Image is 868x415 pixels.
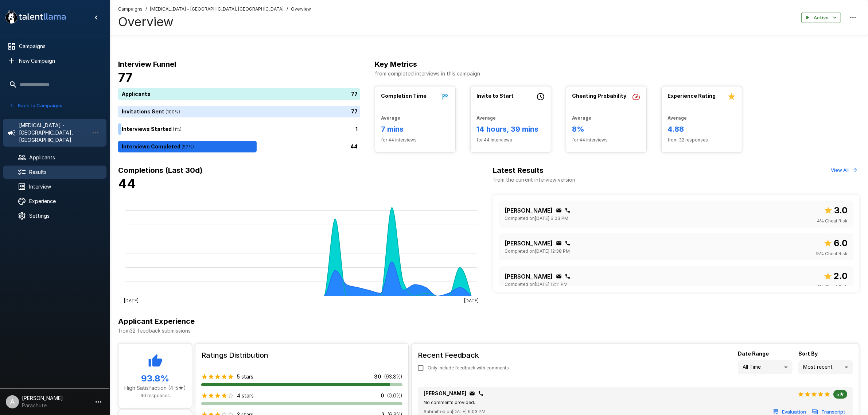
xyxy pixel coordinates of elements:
b: Sort By [798,350,818,357]
span: 30 responses [140,393,170,398]
span: 4 % Cheat Risk [817,217,848,225]
h4: Overview [118,14,311,30]
b: Cheating Probability [572,93,626,99]
button: View All [829,164,859,176]
span: 15 % Cheat Risk [816,250,848,257]
p: ( 0.0 %) [387,392,402,399]
p: 77 [351,90,358,98]
h5: 93.8 % [124,373,186,384]
b: Completions (Last 30d) [118,166,203,175]
b: Date Range [738,350,769,357]
b: Average [572,115,591,121]
b: Average [476,115,496,121]
b: Experience Rating [667,93,716,99]
b: Applicant Experience [118,317,195,326]
div: Click to copy [556,240,562,246]
p: [PERSON_NAME] [505,272,553,281]
h6: Ratings Distribution [201,349,402,361]
div: Click to copy [565,207,571,213]
div: Click to copy [556,207,562,213]
b: 2.0 [834,271,848,281]
p: 44 [350,143,358,151]
div: Click to copy [469,391,475,396]
span: Overall score out of 10 [824,269,848,283]
p: 77 [351,108,358,116]
p: ( 93.8 %) [384,373,402,380]
span: Only include feedback with comments [428,364,509,372]
p: [PERSON_NAME] [424,390,466,397]
span: from 32 responses [667,136,736,144]
b: 3.0 [834,205,848,216]
span: Overall score out of 10 [824,236,848,250]
b: 6.0 [834,238,848,248]
span: for 44 interviews [572,136,641,144]
b: Interview Funnel [118,60,176,69]
tspan: [DATE] [464,298,479,303]
b: Average [381,115,400,121]
b: 77 [118,70,132,85]
p: High Satisfaction (4-5★) [124,384,186,392]
p: 5 stars [237,373,253,380]
p: 1 [355,125,358,133]
p: from completed interviews in this campaign [375,70,859,77]
b: Invite to Start [476,93,514,99]
p: 30 [374,373,381,380]
p: 4 stars [237,392,254,399]
span: Completed on [DATE] 6:03 PM [505,215,569,222]
h6: 4.88 [667,123,736,135]
p: from 32 feedback submissions [118,327,859,334]
span: for 44 interviews [381,136,449,144]
h6: 7 mins [381,123,449,135]
b: Latest Results [493,166,544,175]
div: Click to copy [565,274,571,279]
p: from the current interview version [493,176,576,183]
h6: 8% [572,123,641,135]
span: No comments provided. [424,400,475,405]
button: Active [801,12,841,23]
span: Completed on [DATE] 12:11 PM [505,281,568,288]
span: Overall score out of 10 [824,203,848,217]
span: 6 % Cheat Risk [817,283,848,291]
div: Click to copy [565,240,571,246]
div: Most recent [798,360,853,374]
p: [PERSON_NAME] [505,239,553,248]
div: All Time [738,360,793,374]
h6: Recent Feedback [418,349,515,361]
div: Click to copy [556,274,562,279]
tspan: [DATE] [124,298,139,303]
span: 5★ [833,391,847,397]
p: 0 [381,392,384,399]
h6: 14 hours, 39 mins [476,123,545,135]
b: Key Metrics [375,60,417,69]
b: Completion Time [381,93,427,99]
b: 44 [118,176,136,191]
span: for 44 interviews [476,136,545,144]
div: Click to copy [478,391,484,396]
p: [PERSON_NAME] [505,206,553,215]
span: Completed on [DATE] 12:38 PM [505,248,570,255]
b: Average [667,115,687,121]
